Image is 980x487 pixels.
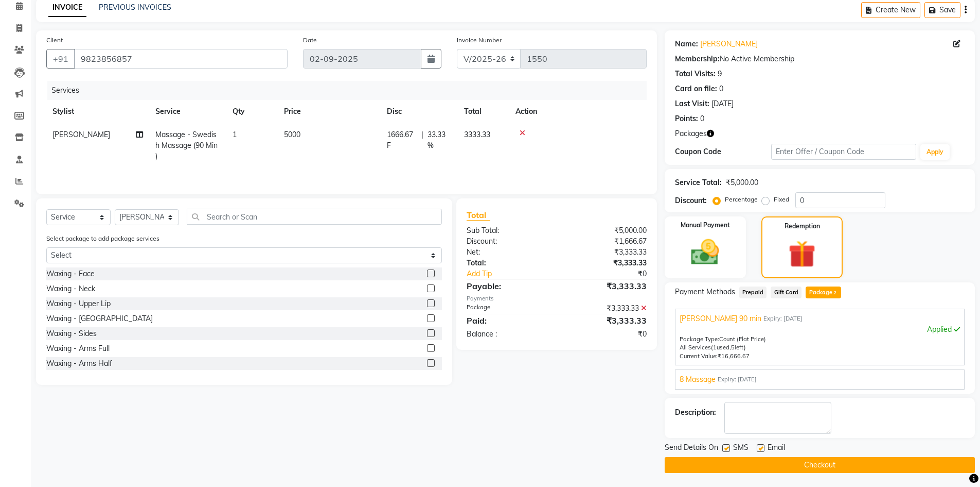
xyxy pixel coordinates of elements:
[74,49,288,69] input: Search by Name/Mobile/Email/Code
[733,442,749,455] span: SMS
[675,128,707,139] span: Packages
[711,98,734,109] div: [DATE]
[46,343,110,354] div: Waxing - Arms Full
[557,247,654,258] div: ₹3,333.33
[46,328,97,339] div: Waxing - Sides
[459,236,557,247] div: Discount:
[711,344,746,351] span: used, left)
[675,195,707,206] div: Discount:
[832,290,838,296] span: 2
[675,69,716,79] div: Total Visits:
[467,210,490,221] span: Total
[284,130,300,139] span: 5000
[675,177,722,188] div: Service Total:
[718,69,722,79] div: 9
[155,130,218,161] span: Massage - Swedish Massage (90 Min )
[46,298,111,309] div: Waxing - Upper Lip
[46,36,63,45] label: Client
[46,100,149,123] th: Stylist
[665,457,975,473] button: Checkout
[726,177,758,188] div: ₹5,000.00
[47,81,654,100] div: Services
[739,287,767,298] span: Prepaid
[700,113,704,124] div: 0
[557,236,654,247] div: ₹1,666.67
[675,407,716,418] div: Description:
[557,314,654,327] div: ₹3,333.33
[46,234,159,243] label: Select package to add package services
[467,294,646,303] div: Payments
[573,268,654,279] div: ₹0
[557,303,654,314] div: ₹3,333.33
[557,225,654,236] div: ₹5,000.00
[725,195,758,204] label: Percentage
[763,314,803,323] span: Expiry: [DATE]
[557,258,654,268] div: ₹3,333.33
[303,36,317,45] label: Date
[680,374,716,385] span: 8 Massage
[459,303,557,314] div: Package
[459,329,557,340] div: Balance :
[46,283,95,294] div: Waxing - Neck
[675,39,698,49] div: Name:
[924,2,960,18] button: Save
[806,287,841,298] span: Package
[675,54,720,64] div: Membership:
[675,98,709,109] div: Last Visit:
[681,221,730,230] label: Manual Payment
[459,280,557,292] div: Payable:
[780,237,824,271] img: _gift.svg
[675,54,965,64] div: No Active Membership
[861,2,920,18] button: Create New
[459,314,557,327] div: Paid:
[700,39,758,49] a: [PERSON_NAME]
[459,225,557,236] div: Sub Total:
[278,100,381,123] th: Price
[427,129,452,151] span: 33.33 %
[557,329,654,340] div: ₹0
[785,222,820,231] label: Redemption
[421,129,423,151] span: |
[665,442,718,455] span: Send Details On
[99,3,171,12] a: PREVIOUS INVOICES
[718,352,750,360] span: ₹16,666.67
[675,146,772,157] div: Coupon Code
[46,268,95,279] div: Waxing - Face
[459,247,557,258] div: Net:
[771,287,801,298] span: Gift Card
[680,344,711,351] span: All Services
[387,129,417,151] span: 1666.67 F
[680,335,719,343] span: Package Type:
[675,83,717,94] div: Card on file:
[459,268,573,279] a: Add Tip
[464,130,490,139] span: 3333.33
[52,130,110,139] span: [PERSON_NAME]
[719,335,766,343] span: Count (Flat Price)
[719,83,723,94] div: 0
[381,100,458,123] th: Disc
[675,113,698,124] div: Points:
[46,49,75,69] button: +91
[226,100,278,123] th: Qty
[680,352,718,360] span: Current Value:
[459,258,557,268] div: Total:
[680,313,761,324] span: [PERSON_NAME] 90 min
[46,358,112,369] div: Waxing - Arms Half
[458,100,509,123] th: Total
[233,130,237,139] span: 1
[457,36,502,45] label: Invoice Number
[771,144,916,160] input: Enter Offer / Coupon Code
[920,144,950,160] button: Apply
[718,375,757,384] span: Expiry: [DATE]
[682,236,728,268] img: _cash.svg
[711,344,717,351] span: (1
[774,195,789,204] label: Fixed
[731,344,735,351] span: 5
[46,313,153,324] div: Waxing - [GEOGRAPHIC_DATA]
[557,280,654,292] div: ₹3,333.33
[768,442,785,455] span: Email
[187,209,442,225] input: Search or Scan
[680,324,960,335] div: Applied
[149,100,226,123] th: Service
[675,287,735,297] span: Payment Methods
